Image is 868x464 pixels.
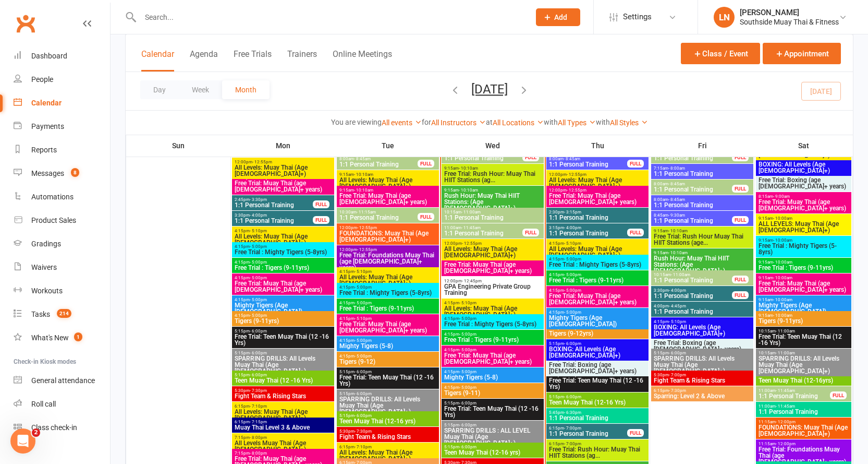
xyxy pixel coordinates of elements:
[444,374,542,380] span: Mighty Tigers (5-8)
[545,135,650,157] th: Thu
[653,272,732,277] span: 10:15am
[354,157,371,161] span: - 8:45am
[758,334,849,346] span: Free Trial: Teen Muay Thai (12 -16 Yrs)
[669,304,686,308] span: - 4:45pm
[31,310,50,318] div: Tasks
[31,169,64,177] div: Messages
[564,341,581,346] span: - 6:00pm
[234,377,332,384] span: Teen Muay Thai (12 -16 Yrs)
[14,279,110,303] a: Workouts
[234,329,332,334] span: 5:15pm
[234,351,332,355] span: 5:15pm
[653,218,732,224] span: 1:1 Personal Training
[548,346,646,359] span: BOXING: All Levels (Age [DEMOGRAPHIC_DATA]+)
[339,157,418,161] span: 8:00am
[758,221,849,233] span: ALL LEVELS: Muay Thai (Age [DEMOGRAPHIC_DATA]+)
[444,301,542,305] span: 4:15pm
[653,308,751,315] span: 1:1 Personal Training
[653,233,751,246] span: Free Trial: Rush Hour Muay Thai HIIT Stations (age...
[31,240,61,248] div: Gradings
[354,301,372,305] span: - 5:00pm
[339,285,437,290] span: 4:15pm
[234,298,332,302] span: 4:15pm
[548,230,628,236] span: 1:1 Personal Training
[234,318,332,324] span: Tigers (9-11yrs)
[31,75,53,84] div: People
[250,373,267,377] span: - 6:00pm
[653,255,751,274] span: Rush Hour: Muay Thai HIIT Stations: (Age [DEMOGRAPHIC_DATA]+)
[444,352,542,365] span: Free Trial: Muay Thai (age [DEMOGRAPHIC_DATA]+ years)
[333,49,392,72] button: Online Meetings
[339,225,437,230] span: 12:00pm
[339,247,437,252] span: 12:00pm
[461,210,481,215] span: - 11:00am
[653,355,751,374] span: SPARRING DRILLS: All Levels Muay Thai (Age [DEMOGRAPHIC_DATA]+)
[234,334,332,346] span: Free Trial: Teen Muay Thai (12 -16 Yrs)
[653,304,751,308] span: 4:00pm
[773,194,790,199] span: - 9:00am
[714,7,735,28] div: LN
[548,241,646,246] span: 4:15pm
[331,118,382,126] strong: You are viewing
[758,355,849,374] span: SPARRING DRILLS: All Levels Muay Thai (Age [DEMOGRAPHIC_DATA]+)
[773,260,792,265] span: - 10:00am
[250,244,267,249] span: - 5:00pm
[339,252,437,271] span: Free Trial: Foundations Muay Thai (age [DEMOGRAPHIC_DATA]+ years)
[653,186,732,193] span: 1:1 Personal Training
[776,329,795,334] span: - 11:00am
[732,185,749,193] div: FULL
[444,337,542,343] span: Free Trial : Tigers (9-11yrs)
[354,188,373,193] span: - 10:10am
[462,241,482,246] span: - 12:55pm
[650,135,755,157] th: Fri
[444,321,542,327] span: Free Trial : Mighty Tigers (5-8yrs)
[758,243,849,255] span: Free Trial : Mighty Tigers (5-8yrs)
[14,185,110,209] a: Automations
[418,213,434,221] div: FULL
[250,313,267,318] span: - 5:00pm
[627,160,644,168] div: FULL
[548,161,628,168] span: 1:1 Personal Training
[459,301,476,305] span: - 5:10pm
[548,215,646,221] span: 1:1 Personal Training
[31,263,57,271] div: Waivers
[339,301,437,305] span: 4:15pm
[461,225,481,230] span: - 11:45am
[14,369,110,392] a: General attendance kiosk mode
[339,172,437,177] span: 9:15am
[758,265,849,271] span: Free Trial : Tigers (9-11yrs)
[564,310,581,315] span: - 5:00pm
[431,118,486,127] a: All Instructors
[548,377,646,390] span: Free Trial: Teen Muay Thai (12 -16 Yrs)
[653,171,751,177] span: 1:1 Personal Training
[564,241,581,246] span: - 5:10pm
[444,332,542,337] span: 4:15pm
[74,332,82,341] span: 1
[548,261,646,268] span: Free Trial : Mighty Tigers (5-8yrs)
[596,118,610,126] strong: with
[755,135,853,157] th: Sat
[493,118,544,127] a: All Locations
[31,423,77,432] div: Class check-in
[357,210,376,215] span: - 11:15am
[339,269,437,274] span: 4:15pm
[763,43,841,64] button: Appointment
[234,164,332,177] span: All Levels: Muay Thai (Age [DEMOGRAPHIC_DATA]+)
[222,80,270,99] button: Month
[522,153,539,161] div: FULL
[339,354,437,359] span: 4:15pm
[444,283,542,296] span: GPA Engineering Private Group Training
[250,351,267,355] span: - 6:00pm
[444,210,542,215] span: 10:15am
[740,17,839,27] div: Southside Muay Thai & Fitness
[31,334,69,342] div: What's New
[444,348,542,352] span: 4:15pm
[732,291,749,299] div: FULL
[14,303,110,326] a: Tasks 214
[610,118,648,127] a: All Styles
[234,249,332,255] span: Free Trial : Mighty Tigers (5-8yrs)
[234,233,332,246] span: All Levels: Muay Thai (Age [DEMOGRAPHIC_DATA]+)
[653,251,751,255] span: 9:15am
[653,197,751,202] span: 8:00am
[669,373,686,377] span: - 7:00pm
